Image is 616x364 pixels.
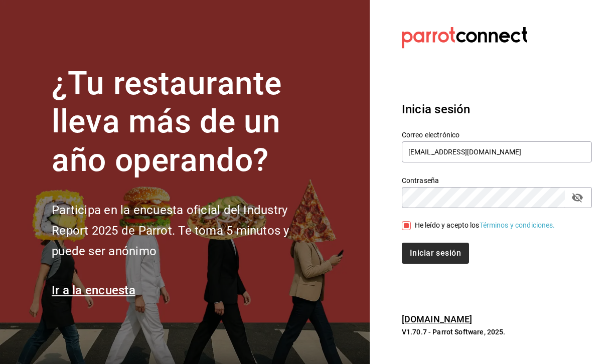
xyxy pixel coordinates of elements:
div: He leído y acepto los [415,220,555,231]
h2: Participa en la encuesta oficial del Industry Report 2025 de Parrot. Te toma 5 minutos y puede se... [52,200,323,261]
button: Iniciar sesión [402,243,469,264]
a: [DOMAIN_NAME] [402,314,473,324]
p: V1.70.7 - Parrot Software, 2025. [402,327,592,337]
input: Ingresa tu correo electrónico [402,141,592,162]
h1: ¿Tu restaurante lleva más de un año operando? [52,65,323,180]
label: Correo electrónico [402,131,592,138]
button: passwordField [569,189,586,206]
a: Términos y condiciones. [480,221,555,229]
label: Contraseña [402,176,592,184]
h3: Inicia sesión [402,100,592,118]
a: Ir a la encuesta [52,283,135,297]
